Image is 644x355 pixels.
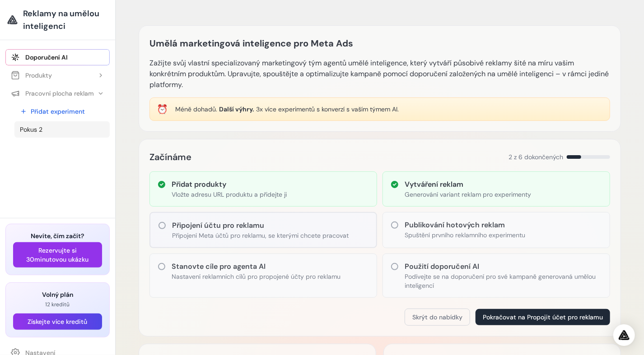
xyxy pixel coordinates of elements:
font: Doporučení AI [25,53,68,62]
h3: Nevíte, čím začít? [13,231,102,240]
h3: Publikování hotových reklam [405,220,525,231]
font: Produkty [25,71,52,80]
p: Zažijte svůj vlastní specializovaný marketingový tým agentů umělé inteligence, který vytváří půso... [149,58,610,90]
a: Reklamy na umělou inteligenci [7,7,108,32]
div: Otevřete interkomový messenger [613,324,635,346]
button: Pokračovat na Propojit účet pro reklamu [476,309,610,325]
font: Přidat experiment [31,107,85,116]
span: 3x více experimentů s konverzí s vaším týmem AI. [256,105,399,113]
h2: Začínáme [149,150,191,164]
h1: Umělá marketingová inteligence pro Meta Ads [149,36,353,51]
p: Generování variant reklam pro experimenty [405,190,531,199]
p: Připojení Meta účtů pro reklamu, se kterými chcete pracovat [172,231,349,240]
span: Další výhry. [219,105,254,113]
p: Nastavení reklamních cílů pro propojené účty pro reklamu [172,272,341,281]
h3: Přidat produkty [172,179,287,190]
span: Méně dohadů. [175,105,217,113]
button: Skrýt do nabídky [405,309,470,326]
p: Spuštění prvního reklamního experimentu [405,231,525,240]
font: Pracovní plocha reklam [25,89,94,98]
span: 2 z 6 dokončených [509,152,563,161]
a: Pokus 2 [14,121,110,138]
a: Přidat experiment [14,103,110,120]
h3: Připojení účtu pro reklamu [172,220,349,231]
div: ⏰ [157,103,168,115]
h3: Použití doporučení AI [405,261,602,272]
h3: Stanovte cíle pro agenta AI [172,261,341,272]
h3: Vytváření reklam [405,179,531,190]
button: Produkty [5,67,110,83]
p: Podívejte se na doporučení pro své kampaně generovaná umělou inteligencí [405,272,602,290]
button: Získejte více kreditů [13,314,102,330]
button: Pracovní plocha reklam [5,85,110,101]
a: Doporučení AI [5,49,110,65]
span: Pokus 2 [20,125,42,134]
span: Reklamy na umělou inteligenci [23,7,108,32]
p: Vložte adresu URL produktu a přidejte ji [172,190,287,199]
button: Rezervujte si 30minutovou ukázku [13,242,102,267]
h3: Volný plán [13,290,102,299]
p: 12 kreditů [13,301,102,308]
